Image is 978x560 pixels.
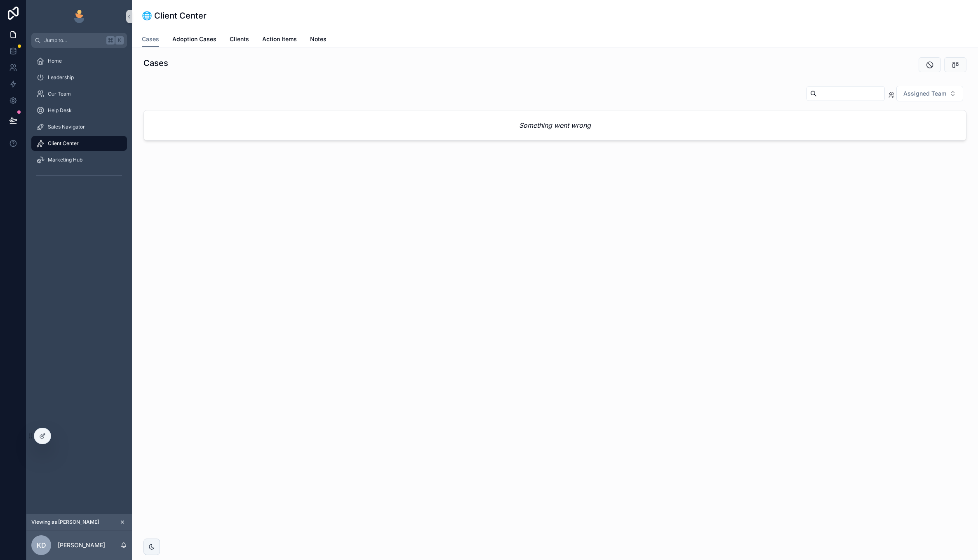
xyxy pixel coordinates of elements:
img: App logo [73,10,86,23]
a: Cases [142,32,159,47]
span: Adoption Cases [172,35,216,43]
span: Clients [230,35,249,43]
button: Jump to...K [31,33,127,48]
a: Notes [310,32,327,48]
a: Client Center [31,136,127,151]
a: Leadership [31,70,127,85]
span: Cases [142,35,159,43]
div: scrollable content [26,48,132,193]
a: Marketing Hub [31,152,127,167]
a: Action Items [262,32,297,48]
em: Something went wrong [519,120,591,130]
a: Sales Navigator [31,119,127,134]
span: Viewing as [PERSON_NAME] [31,519,99,525]
h1: 🌐 Client Center [142,10,207,21]
span: Our Team [48,91,71,97]
span: Marketing Hub [48,157,82,163]
a: Help Desk [31,103,127,118]
h1: Cases [143,57,168,69]
span: Help Desk [48,107,72,114]
span: Assigned Team [903,89,946,98]
span: Jump to... [44,37,103,44]
a: Our Team [31,87,127,101]
span: Home [48,58,62,64]
p: [PERSON_NAME] [58,541,105,549]
a: Clients [230,32,249,48]
span: Client Center [48,140,79,147]
span: KD [37,540,46,550]
span: K [116,37,123,44]
span: Sales Navigator [48,124,85,130]
span: Notes [310,35,327,43]
button: Select Button [896,86,963,101]
a: Home [31,54,127,68]
span: Leadership [48,74,74,81]
a: Adoption Cases [172,32,216,48]
span: Action Items [262,35,297,43]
